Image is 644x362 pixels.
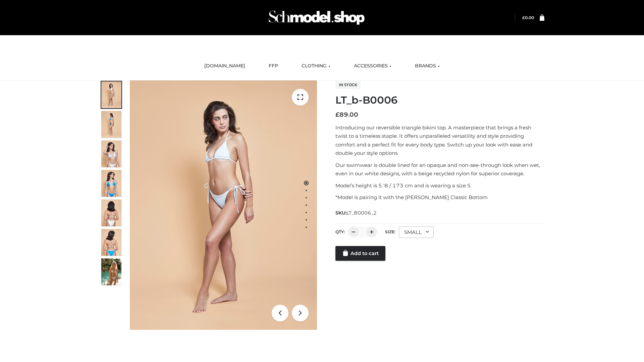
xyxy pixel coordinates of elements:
[335,81,361,89] span: In stock
[101,140,121,167] img: ArielClassicBikiniTop_CloudNine_AzureSky_OW114ECO_3-scaled.jpg
[410,59,445,73] a: BRANDS
[335,123,544,158] p: Introducing our reversible triangle bikini top. A masterpiece that brings a fresh twist to a time...
[385,229,395,234] label: Size:
[101,229,121,256] img: ArielClassicBikiniTop_CloudNine_AzureSky_OW114ECO_8-scaled.jpg
[346,210,377,216] span: LT_B0006_2
[101,111,121,138] img: ArielClassicBikiniTop_CloudNine_AzureSky_OW114ECO_2-scaled.jpg
[335,181,544,190] p: Model’s height is 5 ‘8 / 173 cm and is wearing a size S.
[522,15,534,20] a: £0.00
[101,81,121,108] img: ArielClassicBikiniTop_CloudNine_AzureSky_OW114ECO_1-scaled.jpg
[522,15,525,20] span: £
[101,170,121,197] img: ArielClassicBikiniTop_CloudNine_AzureSky_OW114ECO_4-scaled.jpg
[522,15,534,20] bdi: 0.00
[266,4,367,31] img: Schmodel Admin 964
[101,199,121,226] img: ArielClassicBikiniTop_CloudNine_AzureSky_OW114ECO_7-scaled.jpg
[349,59,396,73] a: ACCESSORIES
[335,209,377,217] span: SKU:
[130,80,317,330] img: LT_b-B0006
[297,59,335,73] a: CLOTHING
[335,111,339,118] span: £
[199,59,250,73] a: [DOMAIN_NAME]
[399,227,434,238] div: SMALL
[335,229,345,234] label: QTY:
[335,111,358,118] bdi: 89.00
[335,193,544,202] p: *Model is pairing it with the [PERSON_NAME] Classic Bottom
[335,94,544,106] h1: LT_b-B0006
[264,59,283,73] a: FFP
[335,246,385,261] a: Add to cart
[335,161,544,178] p: Our swimwear is double lined for an opaque and non-see-through look when wet, even in our white d...
[101,258,121,285] img: Arieltop_CloudNine_AzureSky2.jpg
